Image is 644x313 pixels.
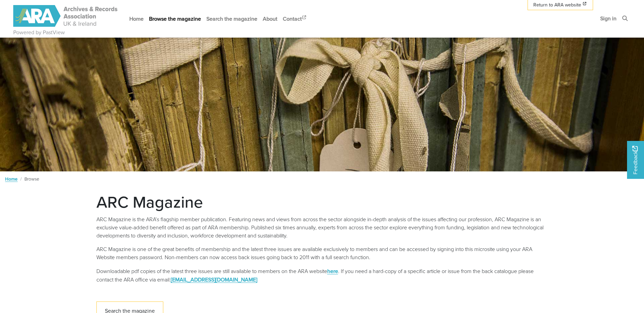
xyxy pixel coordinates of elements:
a: Powered by PastView [13,28,65,37]
p: ARC Magazine is the ARA’s flagship member publication. Featuring news and views from across the s... [96,215,548,240]
p: ARC Magazine is one of the great benefits of membership and the latest three issues are available... [96,245,548,262]
a: Would you like to provide feedback? [627,141,644,179]
a: Sign in [597,9,619,27]
span: Browse [24,175,39,182]
a: Browse the magazine [146,10,204,28]
a: Contact [280,10,310,28]
a: Home [5,175,18,182]
p: Downloadable pdf copies of the latest three issues are still available to members on the ARA webs... [96,267,548,284]
span: Return to ARA website [533,1,581,8]
a: here [327,267,338,275]
a: Home [127,10,146,28]
a: ARA - ARC Magazine | Powered by PastView logo [13,1,118,31]
a: About [260,10,280,28]
h1: ARC Magazine [96,192,548,212]
span: Feedback [631,146,639,174]
img: ARA - ARC Magazine | Powered by PastView [13,5,118,27]
a: Search the magazine [204,10,260,28]
a: [EMAIL_ADDRESS][DOMAIN_NAME] [171,276,257,283]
